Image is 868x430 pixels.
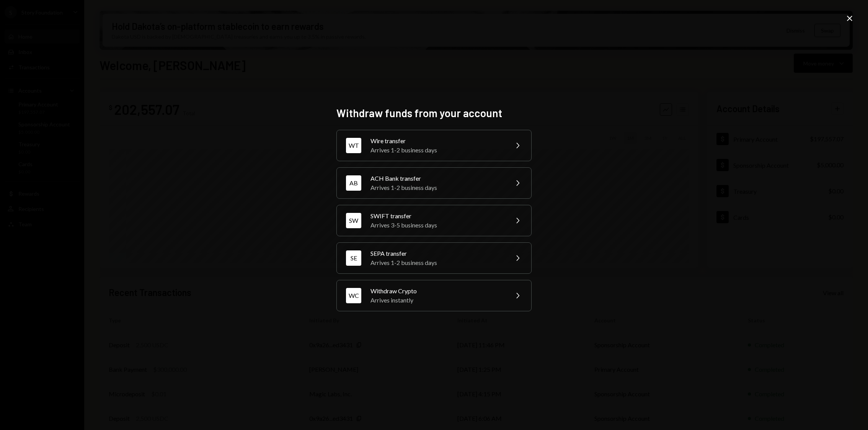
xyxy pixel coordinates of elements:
button: SESEPA transferArrives 1-2 business days [336,242,532,274]
div: WT [346,138,361,153]
div: Arrives 1-2 business days [370,258,504,267]
div: WC [346,288,361,303]
div: SE [346,250,361,266]
div: Arrives 1-2 business days [370,183,504,192]
div: SW [346,213,361,228]
div: AB [346,175,361,191]
h2: Withdraw funds from your account [336,106,532,121]
button: WTWire transferArrives 1-2 business days [336,130,532,161]
div: SEPA transfer [370,249,504,258]
div: Wire transfer [370,136,504,146]
div: Arrives 3-5 business days [370,221,504,230]
div: ACH Bank transfer [370,174,504,183]
div: Withdraw Crypto [370,286,504,296]
div: Arrives instantly [370,296,504,305]
button: WCWithdraw CryptoArrives instantly [336,280,532,311]
button: SWSWIFT transferArrives 3-5 business days [336,205,532,236]
button: ABACH Bank transferArrives 1-2 business days [336,167,532,199]
div: Arrives 1-2 business days [370,146,504,155]
div: SWIFT transfer [370,211,504,221]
